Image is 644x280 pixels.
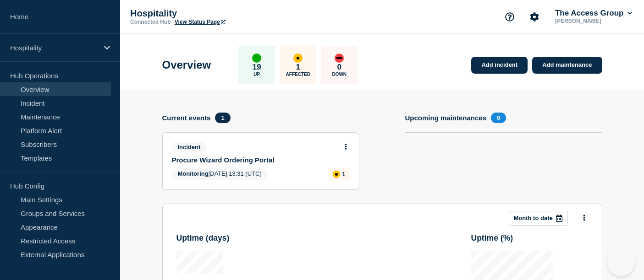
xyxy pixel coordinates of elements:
p: Affected [286,72,310,77]
p: [PERSON_NAME] [553,18,634,24]
h4: Current events [162,114,211,122]
span: 1 [215,113,230,123]
p: 1 [296,63,300,72]
span: Incident [172,142,207,152]
span: 0 [491,113,506,123]
div: affected [293,54,303,63]
a: Add maintenance [532,57,602,74]
a: Add incident [471,57,528,74]
button: The Access Group [553,9,634,18]
p: Month to date [514,215,553,221]
h4: Upcoming maintenances [405,114,487,122]
iframe: Help Scout Beacon - Open [607,248,635,276]
span: Monitoring [178,170,209,177]
p: Down [332,72,347,77]
div: affected [333,171,340,178]
p: Hospitality [10,44,98,52]
p: Up [253,72,260,77]
h3: Uptime ( days ) [176,233,230,243]
p: Hospitality [130,8,314,19]
div: up [252,54,261,63]
p: 0 [337,63,341,72]
p: 19 [253,63,261,72]
button: Account settings [525,7,544,27]
a: Procure Wizard Ordering Portal [172,156,337,164]
h1: Overview [162,59,211,71]
a: View Status Page [175,19,226,25]
div: down [335,54,344,63]
p: Connected Hub [130,19,171,25]
button: Month to date [509,211,568,226]
button: Support [500,7,519,27]
span: [DATE] 13:31 (UTC) [172,168,268,180]
h3: Uptime ( % ) [471,233,513,243]
p: 1 [342,171,345,178]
